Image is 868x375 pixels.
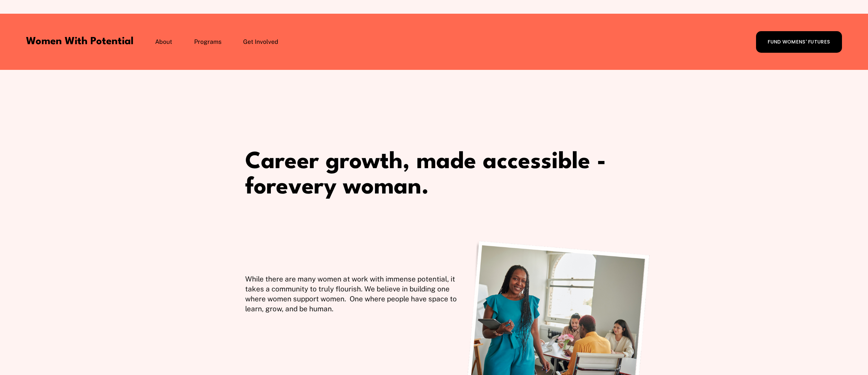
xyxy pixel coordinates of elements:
[756,31,842,53] a: FUND WOMENS' FUTURES
[155,38,172,46] span: About
[276,176,422,199] span: every woman
[245,274,460,314] p: While there are many women at work with immense potential, it takes a community to truly flourish...
[243,38,278,46] span: Get Involved
[26,37,134,47] a: Women With Potential
[194,38,222,46] span: Programs
[194,37,222,47] a: folder dropdown
[245,150,678,201] h1: Career growth, made accessible - for .
[155,37,172,47] a: folder dropdown
[243,37,278,47] a: folder dropdown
